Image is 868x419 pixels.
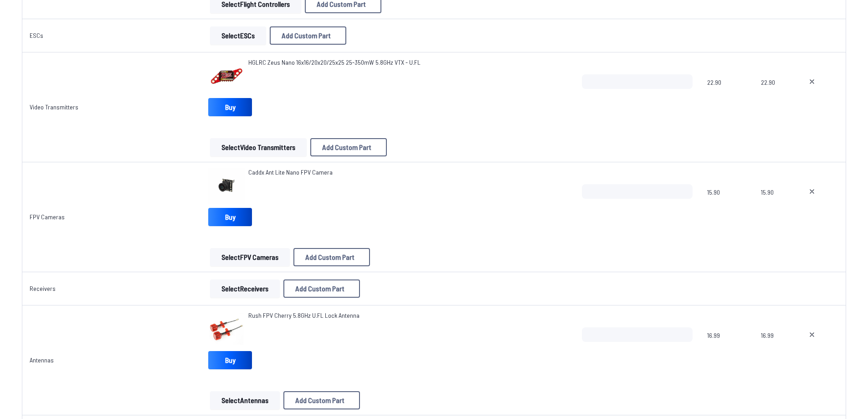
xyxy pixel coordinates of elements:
[248,58,421,67] a: HGLRC Zeus Nano 16x16/20x20/25x25 25-350mW 5.8GHz VTX - U.FL
[761,327,786,371] span: 16.99
[30,213,65,221] a: FPV Cameras
[248,168,333,177] a: Caddx Ant Lite Nano FPV Camera
[208,248,292,266] a: SelectFPV Cameras
[30,285,56,292] a: Receivers
[208,279,282,298] a: SelectReceivers
[293,248,370,266] button: Add Custom Part
[310,138,387,156] button: Add Custom Part
[248,58,421,66] span: HGLRC Zeus Nano 16x16/20x20/25x25 25-350mW 5.8GHz VTX - U.FL
[283,391,360,409] button: Add Custom Part
[707,327,746,371] span: 16.99
[208,168,245,204] img: image
[248,311,360,319] span: Rush FPV Cherry 5.8GHz U.FL Lock Antenna
[210,279,280,298] button: SelectReceivers
[210,391,280,409] button: SelectAntennas
[208,26,268,45] a: SelectESCs
[208,391,282,409] a: SelectAntennas
[30,356,54,364] a: Antennas
[707,184,746,228] span: 15.90
[295,397,344,404] span: Add Custom Part
[305,253,354,261] span: Add Custom Part
[282,32,331,39] span: Add Custom Part
[295,285,344,292] span: Add Custom Part
[30,31,43,39] a: ESCs
[707,74,746,118] span: 22.90
[761,184,786,228] span: 15.90
[283,279,360,298] button: Add Custom Part
[248,311,360,320] a: Rush FPV Cherry 5.8GHz U.FL Lock Antenna
[270,26,346,45] button: Add Custom Part
[208,351,252,369] a: Buy
[208,208,252,226] a: Buy
[208,311,245,347] img: image
[208,98,252,116] a: Buy
[248,168,333,176] span: Caddx Ant Lite Nano FPV Camera
[210,26,266,45] button: SelectESCs
[208,58,245,94] img: image
[30,103,78,111] a: Video Transmitters
[208,138,308,156] a: SelectVideo Transmitters
[210,248,290,266] button: SelectFPV Cameras
[317,0,366,8] span: Add Custom Part
[210,138,307,156] button: SelectVideo Transmitters
[761,74,786,118] span: 22.90
[322,144,371,151] span: Add Custom Part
